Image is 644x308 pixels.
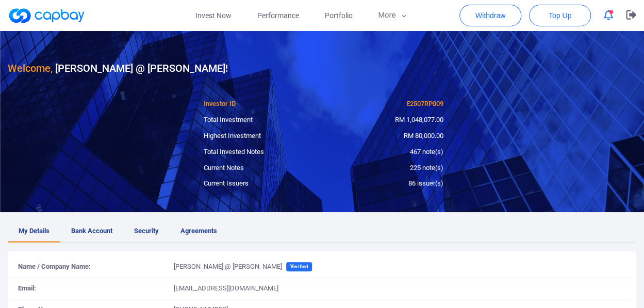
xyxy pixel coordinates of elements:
[196,178,323,189] div: Current Issuers
[324,10,352,21] span: Portfolio
[180,226,217,237] span: Agreements
[18,283,158,294] p: Email:
[196,115,323,126] div: Total Investment
[459,5,521,26] button: Withdraw
[8,62,53,74] span: Welcome,
[196,131,323,142] div: Highest Investment
[196,99,323,110] div: Investor ID
[196,147,323,158] div: Total Invested Notes
[257,10,299,21] span: Performance
[403,132,443,140] span: RM 80,000.00
[134,226,159,237] span: Security
[409,164,443,172] span: 225 note(s)
[408,179,443,187] span: 86 issuer(s)
[323,99,451,110] div: E2507RP009
[174,283,626,294] p: [EMAIL_ADDRESS][DOMAIN_NAME]
[549,10,571,21] span: Top Up
[19,226,49,237] span: My Details
[529,5,591,26] button: Top Up
[286,262,312,271] span: Verified
[196,163,323,174] div: Current Notes
[71,226,112,237] span: Bank Account
[8,60,228,76] h3: [PERSON_NAME] @ [PERSON_NAME] !
[394,116,443,124] span: RM 1,048,077.00
[174,261,282,272] p: [PERSON_NAME] @ [PERSON_NAME]
[18,261,158,272] p: Name / Company Name:
[409,148,443,156] span: 467 note(s)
